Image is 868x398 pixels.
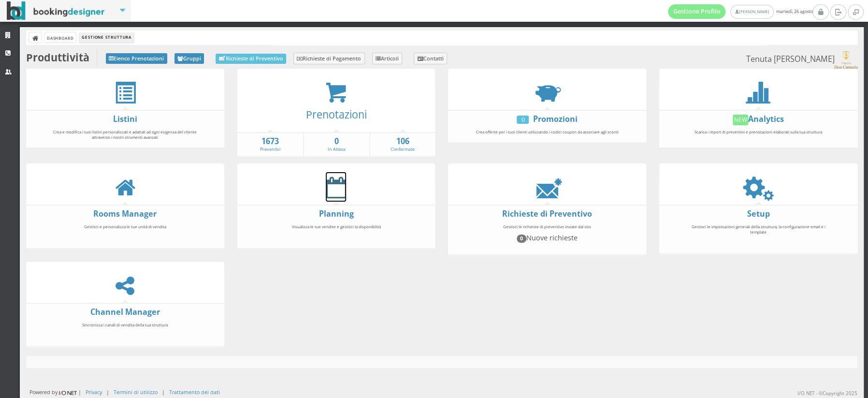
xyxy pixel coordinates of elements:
div: Gestisci le impostazioni generali della struttura, la configurazione email e i template [680,220,837,251]
a: Richieste di Preventivo [216,54,286,64]
a: Rooms Manager [93,208,157,219]
a: Listini [113,114,137,124]
a: Channel Manager [90,307,160,317]
strong: 106 [370,136,435,147]
a: NewAnalytics [733,114,784,124]
strong: 1673 [237,136,304,147]
a: Promozioni [533,114,578,124]
div: Crea e modifica i tuoi listini personalizzati e adattali ad ogni esigenza del cliente attraverso ... [47,125,203,145]
a: 106Confermate [370,136,435,153]
div: Powered by | [29,388,81,397]
div: Gestisci le richieste di preventivo inviate dal sito [469,220,625,251]
h4: Nuove richieste [473,234,621,242]
a: 1673Preventivi [237,136,304,153]
div: Gestisci e personalizza le tue unità di vendita [47,220,203,245]
img: ionet_small_logo.png [58,389,78,397]
div: Scarica i report di preventivi e prenotazioni elaborati sulla tua struttura [680,125,837,145]
div: 0 [517,116,529,124]
a: Richieste di Preventivo [502,208,592,219]
a: 0In Attesa [304,136,369,153]
img: BookingDesigner.com [7,1,105,20]
small: Tenuta [PERSON_NAME] [746,51,857,69]
a: Termini di utilizzo [114,388,158,396]
li: Gestione Struttura [79,32,133,43]
span: martedì, 26 agosto [668,4,812,19]
div: Sincronizza i canali di vendita della tua struttura [47,318,203,343]
a: Setup [747,208,769,219]
a: [PERSON_NAME] [730,5,773,19]
img: c17ce5f8a98d11e9805da647fc135771.png [834,51,857,69]
div: Crea offerte per i tuoi clienti utilizzando i codici coupon da associare agli sconti [469,125,625,139]
a: Prenotazioni [305,107,366,121]
a: Articoli [372,53,403,64]
a: Dashboard [44,32,76,43]
div: | [106,388,109,396]
a: Contatti [414,53,447,64]
a: Planning [318,208,353,219]
div: | [162,388,165,396]
strong: 0 [304,136,369,147]
a: Gestione Profilo [668,4,726,19]
span: 0 [517,235,526,242]
a: Richieste di Pagamento [293,53,365,64]
div: Visualizza le tue vendite e gestisci la disponibilità [258,220,414,245]
a: Privacy [86,388,102,396]
div: New [733,115,748,125]
a: Gruppi [174,53,204,64]
a: Elenco Prenotazioni [106,53,167,64]
a: Trattamento dei dati [169,388,220,396]
b: Produttività [26,50,89,64]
